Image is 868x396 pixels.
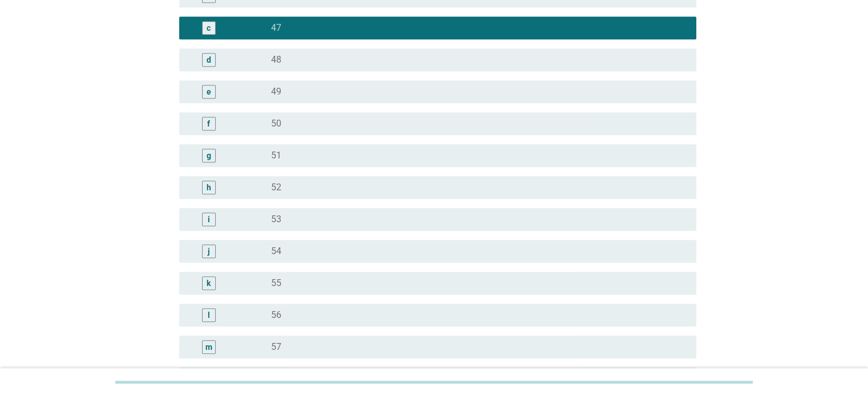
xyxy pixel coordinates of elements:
[271,277,281,289] label: 55
[271,150,281,161] label: 51
[207,54,211,66] div: d
[271,182,281,193] label: 52
[271,341,281,353] label: 57
[271,246,281,257] label: 54
[207,117,210,129] div: f
[207,85,211,97] div: e
[271,22,281,34] label: 47
[205,341,212,353] div: m
[207,22,211,34] div: c
[208,309,210,321] div: l
[207,277,211,289] div: k
[271,309,281,321] label: 56
[271,118,281,129] label: 50
[271,214,281,225] label: 53
[271,86,281,97] label: 49
[208,213,210,225] div: i
[271,54,281,66] label: 48
[207,181,211,193] div: h
[207,149,211,161] div: g
[208,245,210,257] div: j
